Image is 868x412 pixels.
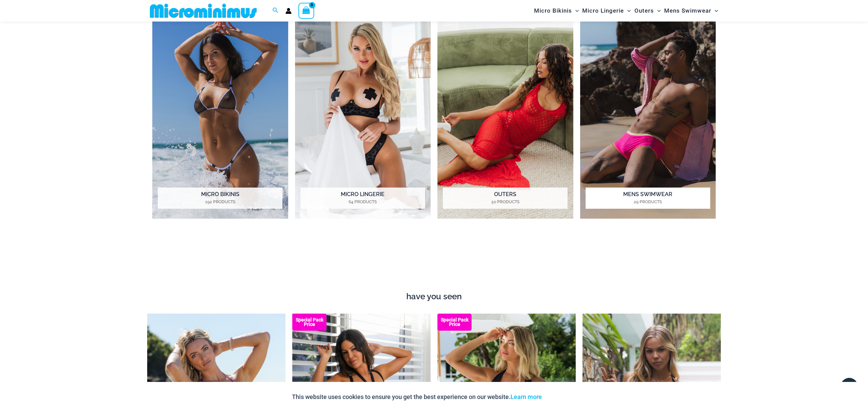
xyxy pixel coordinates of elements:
iframe: TrustedSite Certified [152,237,716,288]
span: Outers [634,2,654,19]
button: Accept [547,389,576,405]
img: Micro Lingerie [295,10,431,219]
span: Menu Toggle [624,2,631,19]
a: Visit product category Outers [437,10,573,219]
a: View Shopping Cart, empty [298,3,314,18]
h4: have you seen [147,292,721,302]
a: OutersMenu ToggleMenu Toggle [633,2,662,19]
a: Mens SwimwearMenu ToggleMenu Toggle [662,2,720,19]
p: This website uses cookies to ensure you get the best experience on our website. [292,392,542,402]
mark: 29 Products [586,199,710,205]
h2: Micro Bikinis [158,188,282,209]
span: Menu Toggle [711,2,718,19]
a: Micro LingerieMenu ToggleMenu Toggle [580,2,632,19]
a: Visit product category Micro Bikinis [152,10,288,219]
b: Special Pack Price [437,318,472,327]
a: Micro BikinisMenu ToggleMenu Toggle [532,2,580,19]
h2: Micro Lingerie [300,188,425,209]
h2: Mens Swimwear [586,188,710,209]
a: Learn more [510,393,542,400]
a: Visit product category Mens Swimwear [580,10,716,219]
mark: 50 Products [443,199,568,205]
h2: Outers [443,188,568,209]
span: Micro Lingerie [582,2,624,19]
img: Micro Bikinis [152,10,288,219]
span: Mens Swimwear [664,2,711,19]
b: Special Pack Price [292,318,326,327]
nav: Site Navigation [531,1,721,20]
mark: 64 Products [300,199,425,205]
img: Outers [437,10,573,219]
a: Account icon link [285,8,292,14]
img: Mens Swimwear [580,10,716,219]
span: Micro Bikinis [534,2,572,19]
a: Visit product category Micro Lingerie [295,10,431,219]
mark: 192 Products [158,199,282,205]
a: Search icon link [272,6,279,15]
span: Menu Toggle [654,2,661,19]
img: MM SHOP LOGO FLAT [147,3,260,18]
span: Menu Toggle [572,2,579,19]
